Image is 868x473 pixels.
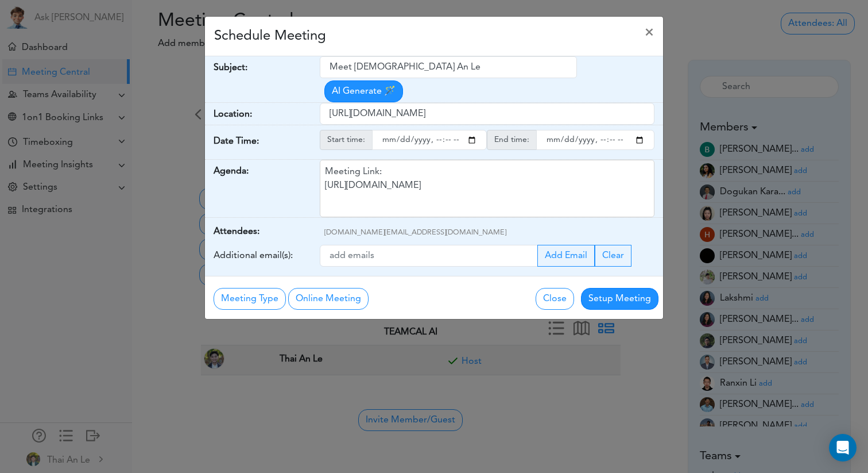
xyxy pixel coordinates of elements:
[214,63,247,72] strong: Subject:
[288,288,369,310] button: Online Meeting
[320,245,538,267] input: Recipient's email
[214,227,259,236] strong: Attendees:
[537,245,595,267] button: Add Email
[536,130,654,150] input: endtime
[829,434,857,462] div: Open Intercom Messenger
[214,167,249,176] strong: Agenda:
[372,130,487,150] input: starttime
[487,130,537,150] span: End time:
[324,80,403,102] button: AI Generate 🪄
[581,288,658,310] button: Setup Meeting
[635,17,663,49] button: Close
[645,26,654,40] span: ×
[595,245,631,267] button: Clear
[214,288,286,310] button: Meeting Type
[214,26,326,47] h4: Schedule Meeting
[320,160,655,217] div: Meeting Link: [URL][DOMAIN_NAME]
[214,110,252,119] strong: Location:
[214,137,259,146] strong: Date Time:
[536,288,574,310] button: Close
[324,229,506,236] span: [DOMAIN_NAME][EMAIL_ADDRESS][DOMAIN_NAME]
[214,245,293,267] label: Additional email(s):
[320,130,373,150] span: Start time:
